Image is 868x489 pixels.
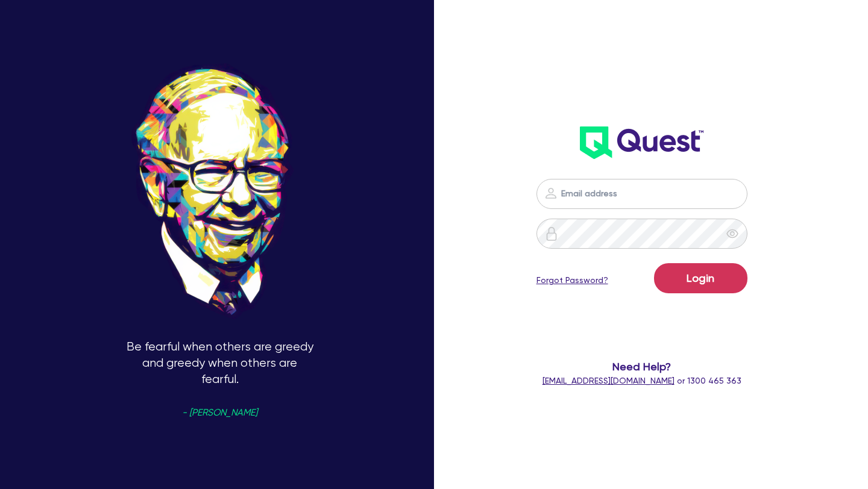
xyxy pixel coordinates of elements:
img: icon-password [544,226,559,241]
span: - [PERSON_NAME] [182,408,257,417]
input: Email address [536,179,747,209]
span: eye [726,228,738,240]
span: Need Help? [530,358,753,375]
button: Login [654,263,747,293]
a: Forgot Password? [536,274,608,287]
img: wH2k97JdezQIQAAAABJRU5ErkJggg== [580,126,703,159]
a: [EMAIL_ADDRESS][DOMAIN_NAME] [542,376,675,385]
img: icon-password [544,186,558,201]
span: or 1300 465 363 [542,376,741,385]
